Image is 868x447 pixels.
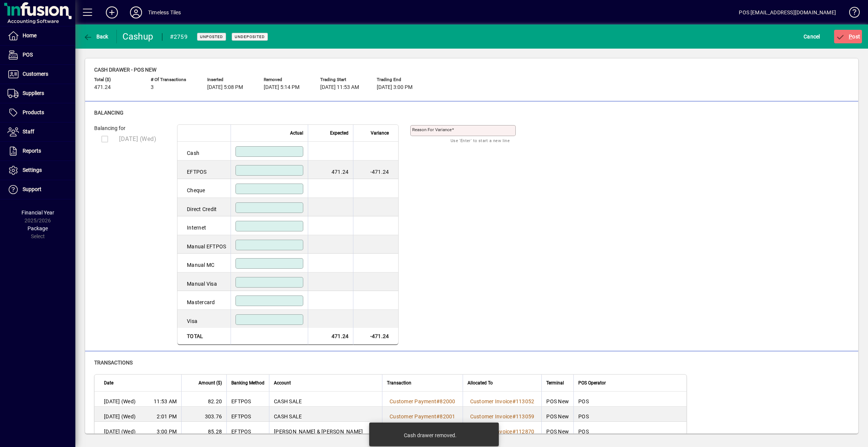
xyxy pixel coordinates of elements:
a: Customer Invoice#112870 [468,427,537,436]
span: Support [23,186,41,192]
a: Reports [4,142,75,161]
span: # [436,398,440,404]
span: [DATE] (Wed) [119,135,156,142]
td: -471.24 [353,328,398,345]
button: Post [834,30,862,43]
span: Undeposited [235,34,265,39]
span: Settings [23,167,42,173]
span: Allocated To [468,379,493,387]
div: Balancing for [94,124,170,132]
td: Cheque [177,179,231,198]
span: Trading end [377,77,422,82]
td: POS [573,392,686,407]
span: Balancing [94,110,124,116]
td: CASH SALE [269,407,382,422]
div: Cash drawer removed. [404,432,457,439]
td: -471.24 [353,161,398,179]
span: # [512,429,516,435]
td: 82.20 [181,392,226,407]
td: EFTPOS [177,161,231,179]
span: Transaction [387,379,411,387]
span: Customer Invoice [470,413,512,419]
span: Financial Year [21,210,54,216]
td: Manual EFTPOS [177,235,231,254]
span: # [436,413,440,419]
span: [DATE] 5:08 PM [207,84,243,90]
td: EFTPOS [226,392,269,407]
span: 113059 [516,413,535,419]
td: POS [573,422,686,437]
button: Profile [124,6,148,19]
span: Customer Payment [390,398,436,404]
span: P [849,34,852,40]
a: Knowledge Base [844,2,859,26]
a: Customer Payment#82000 [387,397,458,406]
span: Back [83,34,108,40]
td: Internet [177,216,231,235]
td: 85.28 [181,422,226,437]
span: ost [836,34,860,40]
span: [DATE] (Wed) [104,428,136,435]
span: 471.24 [94,84,111,90]
a: Staff [4,122,75,141]
span: Customer Invoice [470,398,512,404]
a: Customer Invoice#113052 [468,397,537,406]
span: Package [28,225,48,231]
button: Cancel [802,30,822,43]
span: [DATE] (Wed) [104,398,136,405]
span: Account [274,379,291,387]
mat-label: Reason for variance [412,127,452,132]
td: POS New [541,422,573,437]
mat-hint: Use 'Enter' to start a new line [451,136,510,145]
span: 82001 [440,413,455,419]
span: # [512,413,516,419]
td: Cash [177,142,231,161]
td: Direct Credit [177,198,231,217]
span: 82000 [440,398,455,404]
span: 113052 [516,398,535,404]
div: POS [EMAIL_ADDRESS][DOMAIN_NAME] [739,6,836,18]
div: #2759 [170,31,188,43]
span: Actual [290,129,303,137]
span: Transactions [94,360,133,366]
a: Customer Invoice#113059 [468,412,537,421]
td: [PERSON_NAME] & [PERSON_NAME] [269,422,382,437]
span: Products [23,109,44,115]
span: Amount ($) [199,379,222,387]
td: EFTPOS [226,407,269,422]
span: Terminal [546,379,564,387]
span: 11:53 AM [154,398,177,405]
span: 3 [151,84,154,90]
span: # of Transactions [151,77,196,82]
span: Inserted [207,77,252,82]
td: Total [177,328,231,345]
a: Support [4,180,75,199]
span: [DATE] 3:00 PM [377,84,413,90]
span: Cash drawer - POS New [94,67,156,73]
span: [DATE] (Wed) [104,413,136,420]
span: Customers [23,71,48,77]
div: Cashup [122,31,154,43]
span: Date [104,379,113,387]
span: # [512,398,516,404]
td: Visa [177,310,231,328]
a: Customer Payment#82001 [387,412,458,421]
span: [DATE] 5:14 PM [264,84,300,90]
span: 112870 [516,429,535,435]
span: 3:00 PM [157,428,177,435]
span: Home [23,32,37,38]
a: Customers [4,65,75,84]
button: Back [81,30,110,43]
a: Products [4,103,75,122]
span: Trading start [320,77,365,82]
span: Removed [264,77,309,82]
span: 2:01 PM [157,413,177,420]
span: Banking Method [231,379,264,387]
span: Cancel [804,31,820,43]
span: [DATE] 11:53 AM [320,84,359,90]
app-page-header-button: Back [75,30,117,43]
td: 303.76 [181,407,226,422]
div: Timeless Tiles [148,6,181,18]
td: CASH SALE [269,392,382,407]
td: POS [573,407,686,422]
